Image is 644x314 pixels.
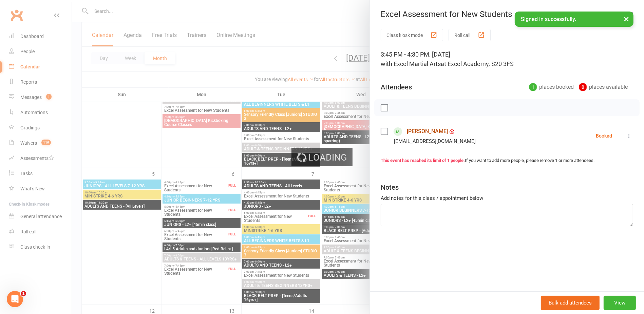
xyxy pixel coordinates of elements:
[394,137,476,146] div: [EMAIL_ADDRESS][DOMAIN_NAME]
[370,9,644,19] div: Excel Assessment for New Students
[381,183,399,192] div: Notes
[620,12,632,26] button: ×
[7,291,23,307] iframe: Intercom live chat
[579,83,587,91] div: 0
[541,296,600,310] button: Bulk add attendees
[596,133,612,138] div: Booked
[441,60,514,67] span: at Excel Academy, S20 3FS
[381,50,633,69] div: 3:45 PM - 4:30 PM, [DATE]
[579,82,628,92] div: places available
[21,291,26,296] span: 1
[529,82,574,92] div: places booked
[407,126,448,137] a: [PERSON_NAME]
[529,83,537,91] div: 1
[381,158,465,163] strong: This event has reached its limit of 1 people.
[449,29,491,41] button: Roll call
[381,60,441,67] span: with Excel Martial Arts
[381,82,412,92] div: Attendees
[521,16,576,22] span: Signed in successfully.
[604,296,636,310] button: View
[381,29,443,41] button: Class kiosk mode
[381,194,633,202] div: Add notes for this class / appointment below
[381,157,633,164] div: If you want to add more people, please remove 1 or more attendees.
